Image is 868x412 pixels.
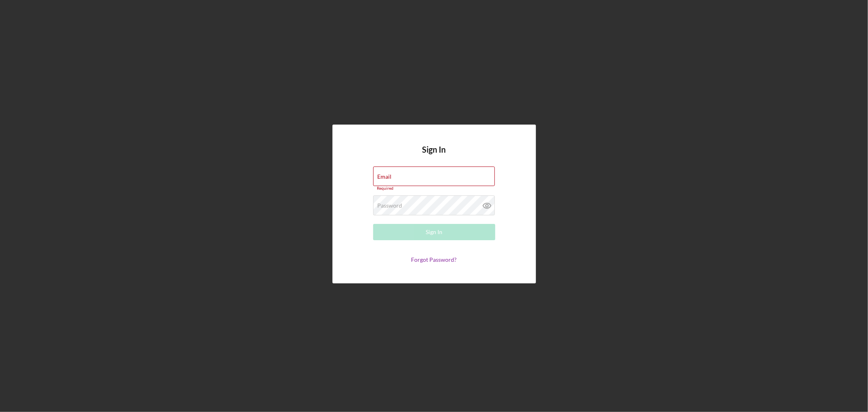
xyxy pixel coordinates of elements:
[378,202,402,209] label: Password
[422,145,446,167] h4: Sign In
[373,186,495,191] div: Required
[426,224,442,240] div: Sign In
[411,256,457,263] a: Forgot Password?
[378,173,392,180] label: Email
[373,224,495,240] button: Sign In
